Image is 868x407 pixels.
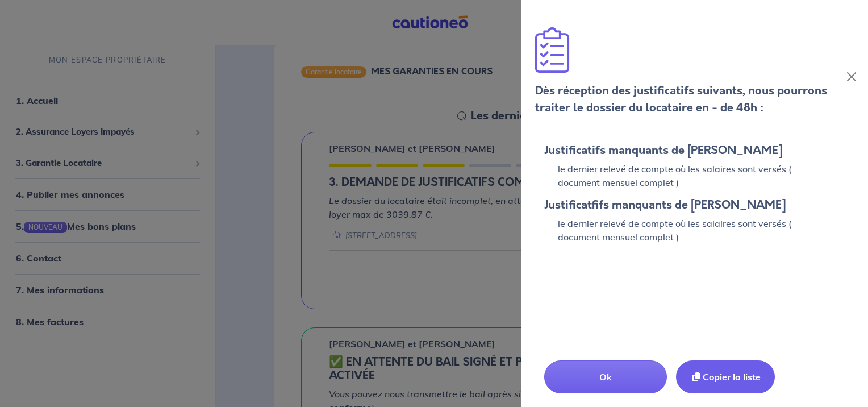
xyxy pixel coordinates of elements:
[572,370,639,384] p: Ok
[544,198,845,212] h5: Justificatfifs manquants de [PERSON_NAME]
[676,360,775,393] button: Copier la liste
[544,162,845,189] p: le dernier relevé de compte où les salaires sont versés ( document mensuel complet )
[544,217,845,244] p: le dernier relevé de compte où les salaires sont versés ( document mensuel complet )
[544,144,845,157] h5: Justificatifs manquants de [PERSON_NAME]
[845,68,859,86] button: Close
[535,82,845,117] p: Dès réception des justificatifs suivants, nous pourrons traiter le dossier du locataire en - de 4...
[544,360,667,393] button: Ok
